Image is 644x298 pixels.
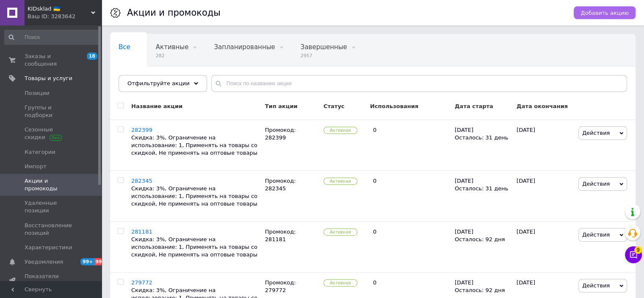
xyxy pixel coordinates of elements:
button: Добавить акцию [574,6,636,19]
span: Уведомления [25,258,63,266]
span: Архив [119,75,138,83]
div: 0 [368,221,453,272]
div: 0 [368,170,453,221]
span: Запланированные [214,43,275,51]
span: Импорт [25,163,47,170]
span: 18 [87,53,97,60]
span: Действия [582,231,610,238]
span: Активные [156,43,189,51]
span: Добавить акцию [580,10,629,16]
div: [DATE] [514,221,576,272]
span: Акции и промокоды [25,177,78,192]
span: Восстановление позиций [25,222,78,237]
span: Действия [582,282,610,289]
div: 0 [368,120,453,170]
span: Заказы и сообщения [25,53,78,68]
span: 281181 [131,228,152,235]
div: [DATE] [455,177,512,185]
span: Активная [323,178,357,185]
h1: Акции и промокоды [127,8,221,18]
div: [DATE] [514,170,576,221]
span: Товары и услуги [25,75,72,82]
span: 282399 [131,127,152,133]
span: 99+ [80,258,94,265]
span: 2957 [301,53,347,59]
span: Все [119,43,130,51]
div: Промокод: 282345 [263,170,321,221]
div: Осталось: 92 дня [455,287,512,294]
div: Тип акции [263,96,321,120]
div: Промокод: 282399 [263,120,321,170]
span: Показатели работы компании [25,273,78,288]
div: [DATE] [455,126,512,134]
button: Чат с покупателем9 [625,246,642,263]
span: Активная [323,127,357,134]
span: Активная [323,228,357,236]
div: Осталось: 31 день [455,134,512,142]
span: Активная [323,279,357,287]
div: Дата окончания [514,96,576,120]
div: Использования [368,96,453,120]
div: [DATE] [455,228,512,236]
input: Поиск [4,30,100,45]
span: Группы и подборки [25,104,78,119]
span: Действия [582,130,610,136]
div: Статус [321,96,368,120]
div: [DATE] [455,279,512,287]
span: Сезонные скидки [25,126,78,141]
span: 279772 [131,279,152,286]
span: Характеристики [25,244,72,251]
span: Удаленные позиции [25,199,78,214]
div: Скидка: 3%, Ограничение на использование: 1, Применять на товары со скидкой, Не применять на опто... [131,236,261,259]
div: Дата старта [453,96,514,120]
div: Название акции [129,96,263,120]
div: Осталось: 31 день [455,185,512,192]
span: 282 [156,53,189,59]
div: Осталось: 92 дня [455,236,512,243]
div: [DATE] [514,120,576,170]
input: Поиск по названию акции [211,75,627,92]
span: 282345 [131,178,152,184]
div: Скидка: 3%, Ограничение на использование: 1, Применять на товары со скидкой, Не применять на опто... [131,185,261,208]
span: Действия [582,181,610,187]
span: KIDsklad 🇺🇦 [28,5,91,13]
div: Ваш ID: 3283642 [28,13,102,20]
span: Отфильтруйте акции [127,80,190,86]
span: Позиции [25,89,50,97]
div: Скидка: 3%, Ограничение на использование: 1, Применять на товары со скидкой, Не применять на опто... [131,134,261,157]
span: 9 [634,245,642,253]
span: Категории [25,148,55,156]
div: Промокод: 281181 [263,221,321,272]
span: 99+ [94,258,108,265]
span: Завершенные [301,43,347,51]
